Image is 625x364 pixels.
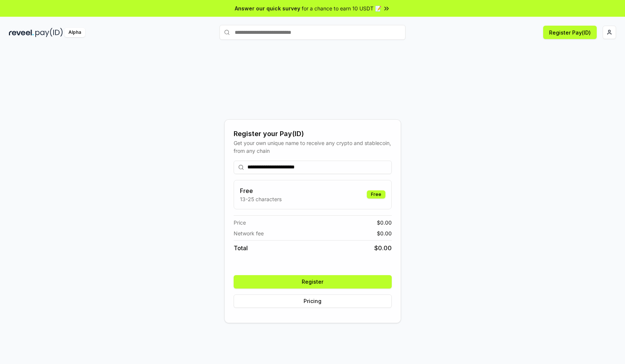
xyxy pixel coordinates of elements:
h3: Free [240,186,282,195]
span: $ 0.00 [377,219,392,226]
button: Register [234,275,392,289]
span: $ 0.00 [377,229,392,237]
span: Price [234,219,246,226]
div: Register your Pay(ID) [234,129,392,139]
span: Network fee [234,229,264,237]
img: reveel_dark [9,28,34,37]
span: for a chance to earn 10 USDT 📝 [302,4,381,12]
img: pay_id [35,28,63,37]
div: Get your own unique name to receive any crypto and stablecoin, from any chain [234,139,392,155]
div: Free [367,190,385,199]
button: Register Pay(ID) [543,26,597,39]
span: Total [234,244,248,252]
button: Pricing [234,294,392,308]
div: Alpha [64,28,85,37]
span: $ 0.00 [374,244,392,252]
p: 13-25 characters [240,195,282,203]
span: Answer our quick survey [235,4,300,12]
